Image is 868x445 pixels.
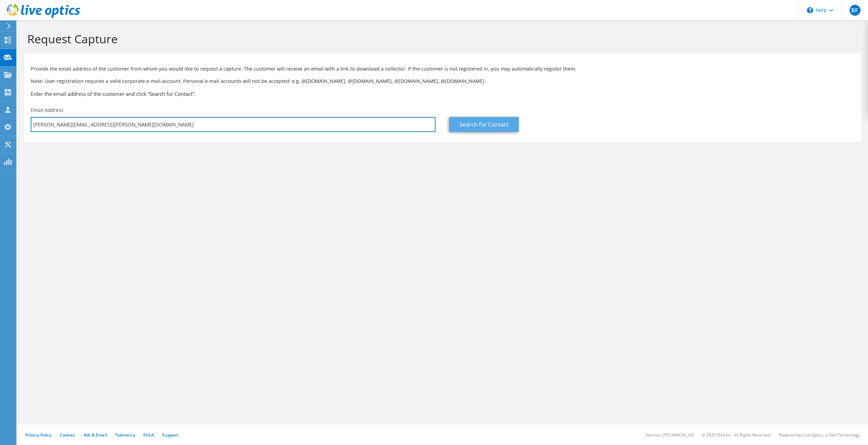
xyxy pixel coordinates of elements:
h3: Enter the email address of the customer and click “Search for Contact”. [31,90,854,98]
label: Email Address [31,107,63,114]
a: Privacy Policy [25,432,52,438]
svg: \n [807,7,813,13]
a: Telemetry [115,432,135,438]
p: Provide the email address of the customer from whom you would like to request a capture. The cust... [31,65,854,73]
a: EULA [143,432,154,438]
li: © 2025 Dell Inc. All Rights Reserved [702,432,770,438]
a: Ads & Email [84,432,107,438]
li: Powered by Live Optics, a Dell Technology [779,432,860,438]
a: Search for Contact [449,117,519,132]
p: Note: User registration requires a valid corporate e-mail account. Personal e-mail accounts will ... [31,77,854,85]
a: Support [162,432,178,438]
li: Version: [TECHNICAL_ID] [646,432,694,438]
h1: Request Capture [27,32,854,46]
a: Cookies [60,432,75,438]
span: BF [850,5,860,16]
